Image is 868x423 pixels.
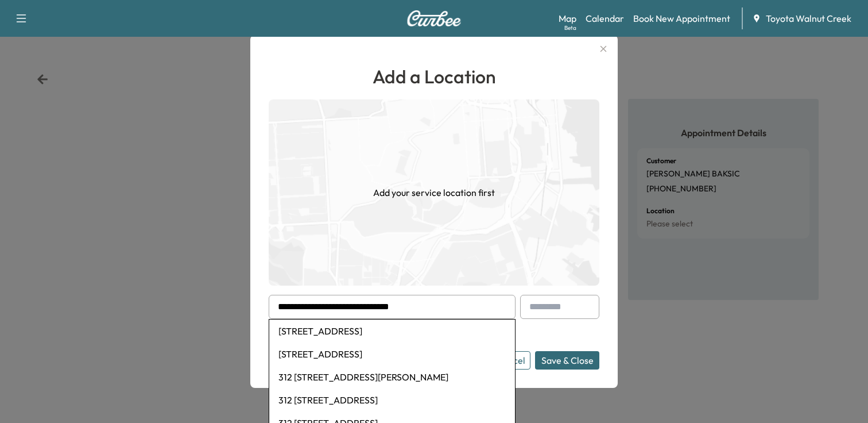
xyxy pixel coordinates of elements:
a: MapBeta [559,11,576,25]
li: [STREET_ADDRESS] [269,320,515,343]
a: Book New Appointment [633,11,730,25]
img: Curbee Logo [406,10,462,26]
li: 312 [STREET_ADDRESS] [269,389,515,412]
li: [STREET_ADDRESS] [269,343,515,366]
button: Save & Close [535,351,599,370]
img: empty-map-CL6vilOE.png [269,99,599,286]
a: Calendar [586,11,624,25]
div: Beta [564,24,576,32]
span: Toyota Walnut Creek [766,11,851,25]
h1: Add your service location first [373,186,495,199]
li: 312 [STREET_ADDRESS][PERSON_NAME] [269,366,515,389]
h1: Add a Location [269,63,599,90]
